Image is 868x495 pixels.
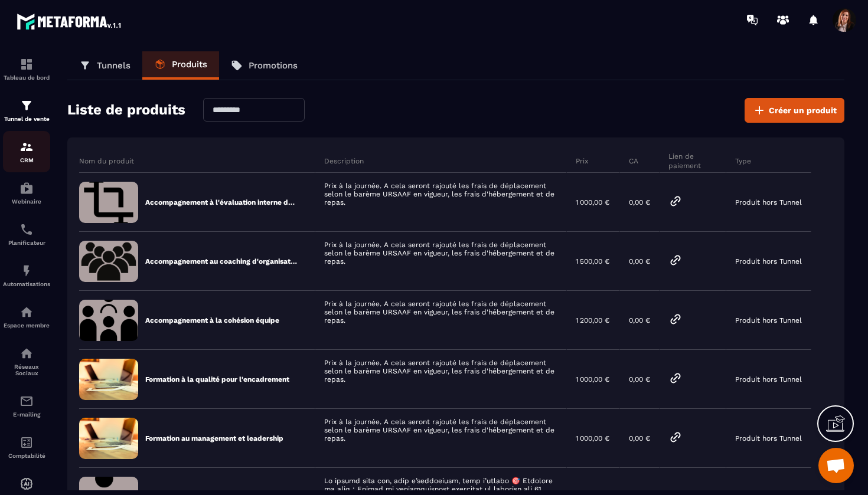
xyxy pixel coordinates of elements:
p: Produit hors Tunnel [735,198,802,206]
img: scheduler [19,222,34,237]
p: Nom du produit [79,156,134,166]
a: Tunnels [67,51,142,80]
img: formation [19,99,34,113]
h2: Liste de produits [67,98,185,123]
p: E-mailing [3,411,50,418]
img: formation-default-image.91678625.jpeg [79,359,138,400]
a: Promotions [219,51,309,80]
p: Accompagnement à l'évaluation interne dans le médico-social [145,198,297,207]
a: schedulerschedulerPlanificateur [3,214,50,255]
p: Comptabilité [3,453,50,459]
p: Promotions [249,60,298,71]
p: Planificateur [3,240,50,246]
p: Produit hors Tunnel [735,316,802,324]
p: Tunnel de vente [3,116,50,122]
span: Créer un produit [769,104,837,116]
p: Produit hors Tunnel [735,434,802,442]
a: formationformationCRM [3,131,50,172]
img: automations [19,305,34,319]
img: email [19,394,34,408]
img: accountant [19,435,34,450]
p: CRM [3,157,50,163]
p: Accompagnement à la cohésion équipe [145,316,279,325]
a: automationsautomationsEspace membre [3,296,50,337]
img: f969e1381dddd6d6029e8a0be2831789.png [79,182,138,223]
img: 6da454c339e5b44beb69ceaa9eb00895.png [79,241,138,282]
a: social-networksocial-networkRéseaux Sociaux [3,337,50,385]
p: Prix [576,156,588,166]
img: formation-default-image.91678625.jpeg [79,418,138,459]
a: Produits [142,51,219,80]
img: logo [17,11,123,32]
a: automationsautomationsAutomatisations [3,255,50,296]
a: formationformationTableau de bord [3,48,50,90]
img: automations [19,181,34,195]
img: social-network [19,346,34,360]
button: Créer un produit [745,98,844,123]
p: Formation à la qualité pour l'encadrement [145,375,289,384]
a: formationformationTunnel de vente [3,90,50,131]
a: Ouvrir le chat [818,448,854,483]
p: CA [629,156,638,166]
p: Type [735,156,751,166]
p: Webinaire [3,198,50,205]
p: Réseaux Sociaux [3,363,50,376]
p: Espace membre [3,322,50,329]
img: formation [19,57,34,71]
p: Automatisations [3,281,50,287]
p: Produit hors Tunnel [735,375,802,383]
a: emailemailE-mailing [3,385,50,427]
a: accountantaccountantComptabilité [3,427,50,468]
p: Tunnels [97,60,130,71]
img: formation [19,140,34,154]
p: Tableau de bord [3,74,50,81]
a: automationsautomationsWebinaire [3,172,50,214]
p: Lien de paiement [668,152,717,171]
p: Accompagnement au coaching d'organisation [145,257,297,266]
p: Produits [172,59,207,70]
p: Description [324,156,364,166]
p: Produit hors Tunnel [735,257,802,265]
img: automations [19,477,34,491]
p: Formation au management et leadership [145,434,283,443]
img: 79d0a56fae8aa8a7f7548a43edc12024.png [79,300,138,341]
img: automations [19,264,34,278]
